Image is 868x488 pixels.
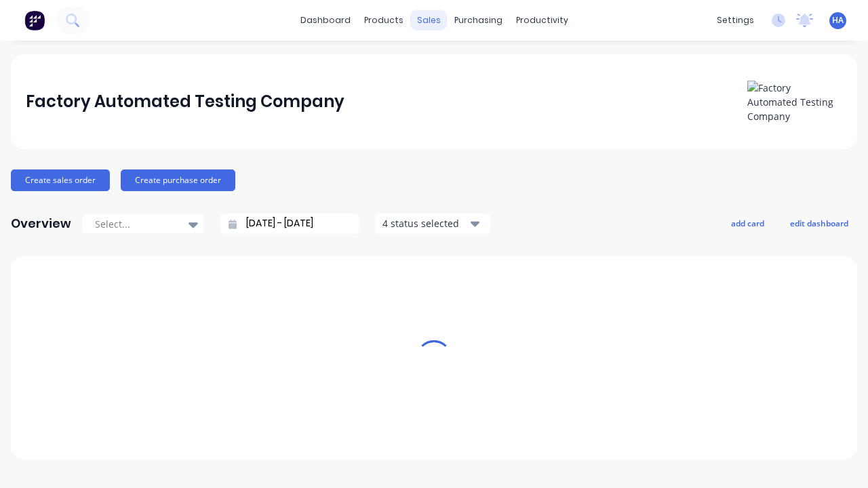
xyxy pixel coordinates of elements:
[121,169,235,191] button: Create purchase order
[410,10,448,30] div: sales
[11,210,71,237] div: Overview
[11,169,110,191] button: Create sales order
[509,10,575,30] div: productivity
[26,88,344,115] div: Factory Automated Testing Company
[24,10,45,30] img: Factory
[781,214,857,232] button: edit dashboard
[747,81,842,123] img: Factory Automated Testing Company
[357,10,410,30] div: products
[710,10,761,30] div: settings
[448,10,509,30] div: purchasing
[375,213,490,234] button: 4 status selected
[294,10,357,30] a: dashboard
[382,216,468,230] div: 4 status selected
[722,214,773,232] button: add card
[832,14,844,26] span: HA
